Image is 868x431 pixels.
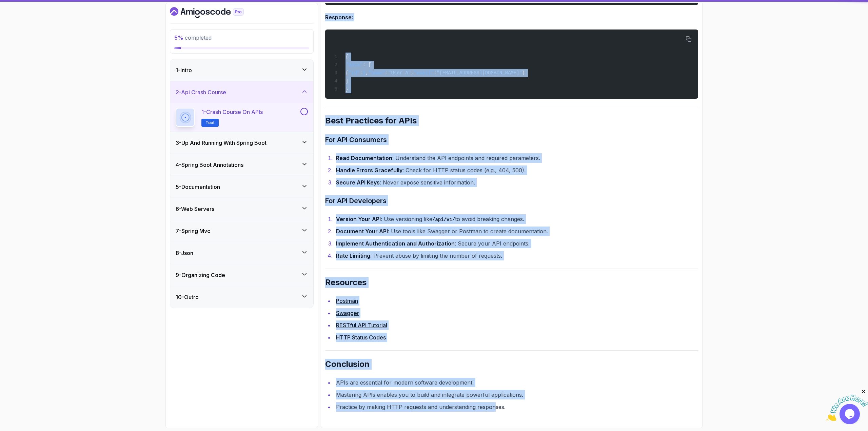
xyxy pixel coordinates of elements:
[325,277,698,288] h2: Resources
[176,205,214,213] h3: 6 - Web Servers
[336,252,370,259] strong: Rate Limiting
[170,264,313,286] button: 9-Organizing Code
[336,322,387,329] a: RESTful API Tutorial
[170,81,313,103] button: 2-Api Crash Course
[334,165,698,175] li: : Check for HTTP status codes (e.g., 404, 500).
[325,134,698,145] h3: For API Consumers
[368,70,385,76] span: "name"
[334,178,698,187] li: : Never expose sensitive information.
[336,297,358,304] a: Postman
[336,216,381,222] strong: Version Your API
[170,220,313,242] button: 7-Spring Mvc
[170,59,313,81] button: 1-Intro
[334,378,698,387] li: APIs are essential for modern software development.
[336,240,455,247] strong: Implement Authentication and Authorization
[176,227,210,235] h3: 7 - Spring Mvc
[434,70,436,76] span: :
[334,239,698,248] li: : Secure your API endpoints.
[362,70,365,76] span: 1
[366,70,368,76] span: ,
[386,70,388,76] span: :
[176,249,193,257] h3: 8 - Json
[205,120,215,125] span: Text
[348,70,360,76] span: "id"
[346,78,348,84] span: ]
[176,293,199,301] h3: 10 - Outro
[176,183,220,191] h3: 5 - Documentation
[176,271,225,279] h3: 9 - Organizing Code
[176,88,226,96] h3: 2 - Api Crash Course
[170,154,313,176] button: 4-Spring Boot Annotations
[362,62,371,67] span: : [
[336,155,392,161] strong: Read Documentation
[432,217,455,222] code: /api/v1/
[201,108,263,116] p: 1 - Crash Course on APIs
[336,334,386,341] a: HTTP Status Codes
[336,228,388,235] strong: Document Your API
[437,70,522,76] span: "[EMAIL_ADDRESS][DOMAIN_NAME]"
[170,7,259,18] a: Dashboard
[346,70,348,76] span: {
[334,153,698,163] li: : Understand the API endpoints and required parameters.
[346,62,362,67] span: "data"
[170,198,313,220] button: 6-Web Servers
[170,132,313,154] button: 3-Up And Running With Spring Boot
[176,66,192,74] h3: 1 - Intro
[334,214,698,224] li: : Use versioning like to avoid breaking changes.
[334,402,698,412] li: Practice by making HTTP requests and understanding responses.
[336,167,402,174] strong: Handle Errors Gracefully
[325,195,698,206] h3: For API Developers
[170,286,313,308] button: 10-Outro
[346,86,348,92] span: }
[411,70,414,76] span: ,
[174,34,212,41] span: completed
[388,70,411,76] span: "User A"
[336,310,359,316] a: Swagger
[176,139,267,147] h3: 3 - Up And Running With Spring Boot
[334,251,698,260] li: : Prevent abuse by limiting the number of requests.
[336,179,380,186] strong: Secure API Keys
[325,115,698,126] h2: Best Practices for APIs
[334,390,698,399] li: Mastering APIs enables you to build and integrate powerful applications.
[325,13,698,21] h4: Response:
[325,359,698,370] h2: Conclusion
[170,242,313,264] button: 8-Json
[414,70,434,76] span: "email"
[176,161,243,169] h3: 4 - Spring Boot Annotations
[826,389,868,421] iframe: chat widget
[360,70,362,76] span: :
[522,70,525,76] span: }
[176,108,308,127] button: 1-Crash Course on APIsText
[170,176,313,198] button: 5-Documentation
[346,54,348,59] span: {
[174,34,183,41] span: 5 %
[334,227,698,236] li: : Use tools like Swagger or Postman to create documentation.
